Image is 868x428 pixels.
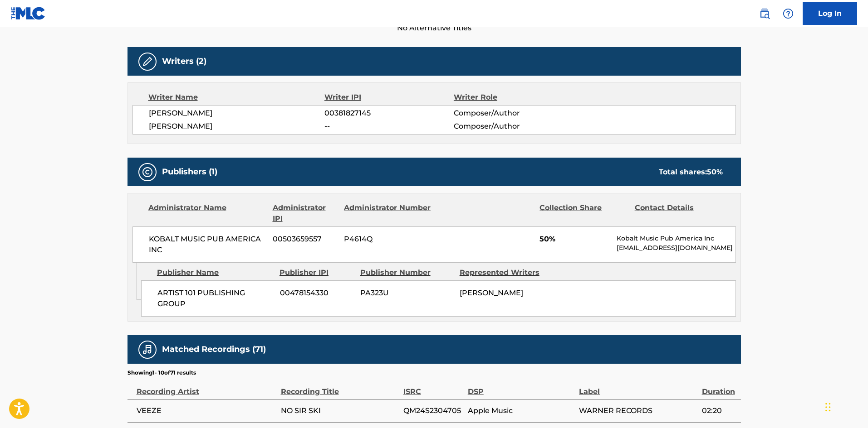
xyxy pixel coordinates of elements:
[157,288,273,309] span: ARTIST 101 PUBLISHING GROUP
[149,108,325,119] span: [PERSON_NAME]
[344,202,432,224] div: Administrator Number
[137,405,276,416] span: VEEZE
[755,5,774,23] a: Public Search
[454,108,571,119] span: Composer/Author
[823,385,868,428] iframe: Chat Widget
[280,288,353,298] span: 00478154330
[162,167,217,177] h5: Publishers (1)
[137,377,276,397] div: Recording Artist
[128,369,196,377] p: Showing 1 - 10 of 71 results
[324,108,453,119] span: 00381827145
[468,405,574,416] span: Apple Music
[635,202,723,224] div: Contact Details
[280,267,353,278] div: Publisher IPI
[149,121,325,132] span: [PERSON_NAME]
[11,7,46,20] img: MLC Logo
[403,377,463,397] div: ISRC
[324,121,453,132] span: --
[803,2,857,25] a: Log In
[162,56,206,67] h5: Writers (2)
[344,234,432,245] span: P4614Q
[157,267,273,278] div: Publisher Name
[281,377,399,397] div: Recording Title
[142,167,153,178] img: Publishers
[702,405,736,416] span: 02:20
[403,405,463,416] span: QM24S2304705
[659,167,723,178] div: Total shares:
[454,92,571,103] div: Writer Role
[324,92,454,103] div: Writer IPI
[149,234,266,255] span: KOBALT MUSIC PUB AMERICA INC
[148,202,266,224] div: Administrator Name
[142,344,153,355] img: Matched Recordings
[360,288,453,298] span: PA323U
[273,202,337,224] div: Administrator IPI
[825,394,831,421] div: Drag
[702,377,736,397] div: Duration
[162,344,266,355] h5: Matched Recordings (71)
[468,377,574,397] div: DSP
[142,56,153,67] img: Writers
[539,234,610,245] span: 50%
[579,377,697,397] div: Label
[148,92,325,103] div: Writer Name
[783,8,794,19] img: help
[707,168,723,176] span: 50 %
[460,267,552,278] div: Represented Writers
[360,267,453,278] div: Publisher Number
[579,405,697,416] span: WARNER RECORDS
[779,5,797,23] div: Help
[128,23,741,34] span: No Alternative Titles
[759,8,770,19] img: search
[539,202,628,224] div: Collection Share
[460,289,523,297] span: [PERSON_NAME]
[281,405,399,416] span: NO SIR SKI
[273,234,337,245] span: 00503659557
[454,121,571,132] span: Composer/Author
[617,234,735,243] p: Kobalt Music Pub America Inc
[617,243,735,253] p: [EMAIL_ADDRESS][DOMAIN_NAME]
